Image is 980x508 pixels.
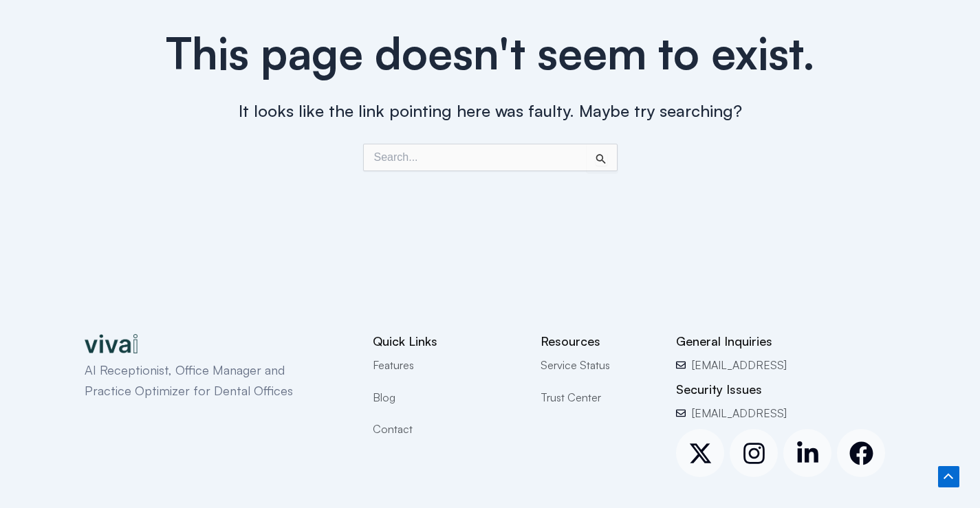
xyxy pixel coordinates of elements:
[676,333,895,349] h2: General Inquiries
[541,333,655,349] h2: Resources
[373,388,520,406] a: Blog
[676,382,895,397] h2: Security Issues
[676,404,895,422] a: [EMAIL_ADDRESS]
[373,388,395,406] span: Blog
[363,144,618,171] input: Search Submit
[541,388,655,406] a: Trust Center
[541,356,655,374] a: Service Status
[676,356,895,374] a: [EMAIL_ADDRESS]
[541,388,601,406] span: Trust Center
[111,22,870,84] h1: This page doesn't seem to exist.
[85,360,325,401] p: AI Receptionist, Office Manager and Practice Optimizer for Dental Offices
[541,356,610,374] span: Service Status
[373,420,413,438] span: Contact
[373,356,414,374] span: Features
[373,356,520,374] a: Features
[688,356,787,374] span: [EMAIL_ADDRESS]
[587,144,618,173] input: Search
[688,404,787,422] span: [EMAIL_ADDRESS]
[373,420,520,438] a: Contact
[373,333,520,349] h2: Quick Links
[111,100,870,122] h3: It looks like the link pointing here was faulty. Maybe try searching?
